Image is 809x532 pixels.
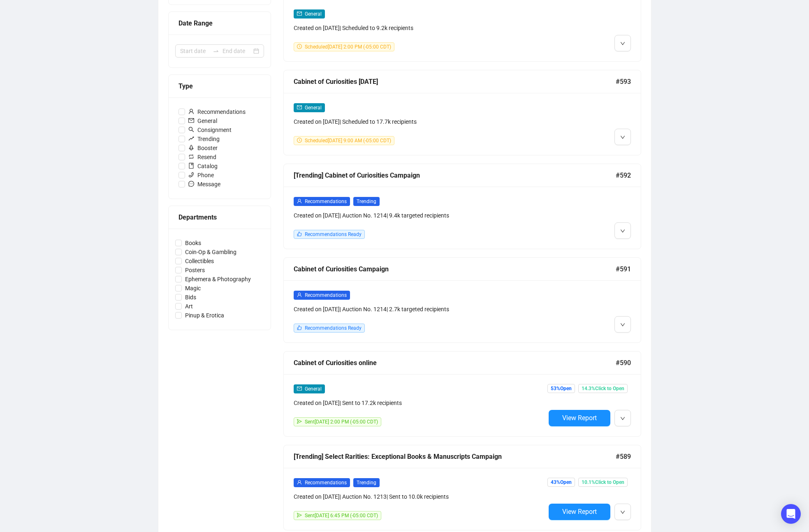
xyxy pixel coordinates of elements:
div: Open Intercom Messenger [781,504,801,524]
div: Cabinet of Curiosities Campaign [294,264,616,274]
span: Trending [353,478,380,487]
span: Catalog [185,162,221,171]
span: Consignment [185,125,235,134]
span: search [188,127,194,132]
span: Sent [DATE] 6:45 PM (-05:00 CDT) [305,513,378,518]
span: user [297,199,302,204]
span: 43% Open [547,478,575,487]
span: Phone [185,171,217,180]
span: #591 [616,264,631,274]
span: Scheduled [DATE] 9:00 AM (-05:00 CDT) [305,138,391,143]
span: Bids [182,293,199,302]
span: Trending [353,197,380,206]
span: Scheduled [DATE] 2:00 PM (-05:00 CDT) [305,44,391,50]
span: #593 [616,76,631,87]
span: message [188,181,194,187]
span: General [305,11,322,17]
span: mail [297,386,302,391]
span: send [297,513,302,518]
span: Recommendations [185,107,249,116]
div: [Trending] Cabinet of Curiosities Campaign [294,170,616,180]
span: Recommendations Ready [305,325,362,331]
a: Cabinet of Curiosities online#590mailGeneralCreated on [DATE]| Sent to 17.2k recipientssendSent[D... [283,351,641,437]
span: Resend [185,153,220,162]
span: Collectibles [182,257,217,266]
span: clock-circle [297,44,302,49]
span: book [188,163,194,169]
a: [Trending] Select Rarities: Exceptional Books & Manuscripts Campaign#589userRecommendationsTrendi... [283,445,641,530]
div: Type [178,81,261,91]
span: mail [188,118,194,123]
a: Cabinet of Curiosities Campaign#591userRecommendationsCreated on [DATE]| Auction No. 1214| 2.7k t... [283,257,641,343]
span: 14.3% Click to Open [578,384,628,393]
span: Message [185,180,224,189]
span: down [620,416,625,421]
div: Created on [DATE] | Auction No. 1214 | 9.4k targeted recipients [294,211,545,220]
span: mail [297,11,302,16]
span: #592 [616,170,631,180]
span: retweet [188,154,194,160]
span: View Report [562,508,597,516]
span: rise [188,136,194,141]
span: clock-circle [297,138,302,143]
span: down [620,135,625,140]
span: #590 [616,358,631,368]
div: Created on [DATE] | Auction No. 1214 | 2.7k targeted recipients [294,305,545,314]
span: like [297,325,302,330]
span: send [297,419,302,424]
div: Date Range [178,18,261,28]
span: down [620,322,625,327]
span: down [620,510,625,515]
div: Created on [DATE] | Scheduled to 17.7k recipients [294,117,545,126]
span: Pinup & Erotica [182,311,227,320]
span: Recommendations [305,292,347,298]
span: Recommendations [305,480,347,486]
span: 53% Open [547,384,575,393]
span: Ephemera & Photography [182,275,254,284]
div: Created on [DATE] | Sent to 17.2k recipients [294,398,545,407]
span: Magic [182,284,204,293]
span: Art [182,302,196,311]
input: Start date [180,46,209,56]
span: Posters [182,266,208,275]
span: mail [297,105,302,110]
div: Cabinet of Curiosities [DATE] [294,76,616,87]
span: Recommendations Ready [305,231,362,237]
span: 10.1% Click to Open [578,478,628,487]
span: user [188,109,194,114]
button: View Report [549,410,610,426]
span: swap-right [213,48,219,54]
div: Created on [DATE] | Auction No. 1213 | Sent to 10.0k recipients [294,492,545,501]
span: down [620,229,625,234]
div: Departments [178,212,261,222]
span: General [305,105,322,111]
span: Sent [DATE] 2:00 PM (-05:00 CDT) [305,419,378,425]
span: #589 [616,451,631,462]
span: user [297,292,302,297]
span: to [213,48,219,54]
span: Books [182,238,204,247]
span: down [620,41,625,46]
div: Cabinet of Curiosities online [294,358,616,368]
button: View Report [549,504,610,520]
span: Booster [185,143,221,153]
div: Created on [DATE] | Scheduled to 9.2k recipients [294,23,545,32]
input: End date [223,46,252,56]
span: Trending [185,134,223,143]
span: like [297,231,302,236]
span: Coin-Op & Gambling [182,247,240,257]
div: [Trending] Select Rarities: Exceptional Books & Manuscripts Campaign [294,451,616,462]
a: Cabinet of Curiosities [DATE]#593mailGeneralCreated on [DATE]| Scheduled to 17.7k recipientsclock... [283,70,641,155]
span: General [185,116,220,125]
span: user [297,480,302,485]
span: Recommendations [305,199,347,204]
span: rocket [188,145,194,150]
a: [Trending] Cabinet of Curiosities Campaign#592userRecommendationsTrendingCreated on [DATE]| Aucti... [283,164,641,249]
span: General [305,386,322,392]
span: phone [188,172,194,178]
span: View Report [562,414,597,422]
